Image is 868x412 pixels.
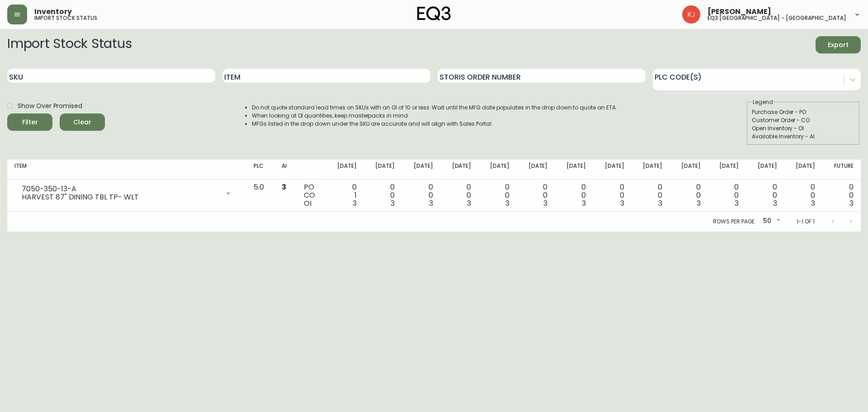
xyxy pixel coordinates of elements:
div: 0 0 [371,183,395,208]
span: 3 [543,198,547,208]
li: MFGs listed in the drop down under the SKU are accurate and will align with Sales Portal. [252,120,617,128]
div: HARVEST 87" DINING TBL TP- WLT [22,193,219,201]
span: Show Over Promised [18,101,82,111]
div: Filter [22,117,38,128]
span: [PERSON_NAME] [708,8,771,15]
div: Open Inventory - OI [752,124,855,133]
span: Export [823,39,854,51]
th: [DATE] [746,160,784,180]
span: 3 [353,198,357,208]
p: Rows per page: [713,218,756,226]
span: 3 [429,198,433,208]
button: Filter [7,114,52,131]
div: 0 0 [792,183,816,208]
div: Available Inventory - AI [752,133,855,141]
div: 7050-350-13-A [22,185,219,193]
th: [DATE] [708,160,746,180]
span: 3 [620,198,624,208]
img: 24a625d34e264d2520941288c4a55f8e [682,5,700,24]
th: [DATE] [325,160,364,180]
button: Clear [60,114,105,131]
th: [DATE] [364,160,402,180]
div: Customer Order - CO [752,116,855,124]
td: 5.0 [246,180,274,212]
div: 0 0 [600,183,624,208]
span: 3 [467,198,471,208]
span: 3 [697,198,701,208]
div: Purchase Order - PO [752,108,855,116]
legend: Legend [752,98,774,106]
th: AI [274,160,297,180]
li: When looking at OI quantities, keep masterpacks in mind. [252,112,617,120]
th: [DATE] [440,160,479,180]
th: [DATE] [402,160,440,180]
th: PLC [246,160,274,180]
th: Future [822,160,861,180]
div: 0 1 [333,183,357,208]
div: 0 0 [715,183,739,208]
li: Do not quote standard lead times on SKUs with an OI of 10 or less. Wait until the MFG date popula... [252,104,617,112]
span: Inventory [34,8,72,15]
div: 0 0 [448,183,472,208]
th: Item [7,160,246,180]
span: Clear [67,117,98,128]
th: [DATE] [593,160,632,180]
div: PO CO [304,183,318,208]
div: 0 0 [524,183,548,208]
h5: import stock status [34,15,97,21]
th: [DATE] [555,160,593,180]
img: logo [417,6,451,21]
div: 0 0 [677,183,701,208]
div: 7050-350-13-AHARVEST 87" DINING TBL TP- WLT [14,183,239,203]
div: 0 0 [830,183,854,208]
h5: eq3 [GEOGRAPHIC_DATA] - [GEOGRAPHIC_DATA] [708,15,846,21]
div: 0 0 [753,183,777,208]
span: 3 [582,198,586,208]
div: 0 0 [409,183,433,208]
th: [DATE] [632,160,670,180]
h2: Import Stock Status [7,36,132,53]
button: Export [816,36,861,53]
div: 50 [759,214,782,229]
span: 3 [773,198,777,208]
th: [DATE] [478,160,517,180]
th: [DATE] [670,160,708,180]
span: 3 [282,182,286,192]
span: 3 [658,198,662,208]
span: 3 [391,198,395,208]
p: 1-1 of 1 [797,218,815,226]
span: OI [304,198,311,208]
th: [DATE] [517,160,555,180]
span: 3 [849,198,854,208]
div: 0 0 [486,183,509,208]
th: [DATE] [784,160,823,180]
span: 3 [811,198,815,208]
span: 3 [505,198,509,208]
span: 3 [735,198,739,208]
div: 0 0 [639,183,663,208]
div: 0 0 [562,183,586,208]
